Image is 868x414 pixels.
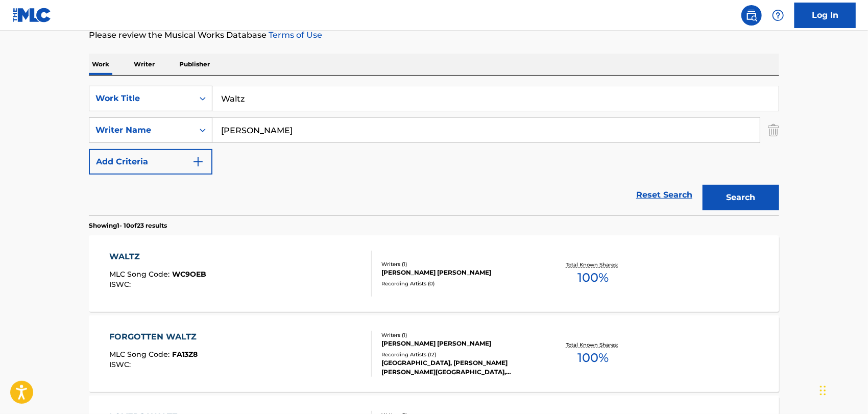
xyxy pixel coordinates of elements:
iframe: Chat Widget [817,365,868,414]
p: Please review the Musical Works Database [89,29,779,41]
div: Writer Name [95,124,187,136]
div: [PERSON_NAME] [PERSON_NAME] [381,268,536,277]
p: Total Known Shares: [566,261,620,269]
button: Add Criteria [89,149,212,175]
a: FORGOTTEN WALTZMLC Song Code:FA13Z8ISWC:Writers (1)[PERSON_NAME] [PERSON_NAME]Recording Artists (... [89,315,779,392]
div: FORGOTTEN WALTZ [110,331,202,343]
a: Terms of Use [267,30,322,40]
img: 9d2ae6d4665cec9f34b9.svg [192,156,204,168]
img: search [745,9,758,21]
img: MLC Logo [12,8,52,22]
span: ISWC : [110,360,134,369]
div: Writers ( 1 ) [381,260,536,268]
span: FA13Z8 [173,350,198,359]
p: Writer [131,54,158,75]
form: Search Form [89,86,779,215]
p: Work [89,54,112,75]
span: 100 % [577,349,609,367]
span: MLC Song Code : [110,350,173,359]
a: Reset Search [631,184,697,206]
span: WC9OEB [173,270,207,279]
div: Recording Artists ( 0 ) [381,280,536,287]
p: Total Known Shares: [566,341,620,349]
div: [GEOGRAPHIC_DATA], [PERSON_NAME] [PERSON_NAME][GEOGRAPHIC_DATA], [GEOGRAPHIC_DATA], [GEOGRAPHIC_D... [381,358,536,377]
a: Public Search [741,5,762,26]
img: Delete Criterion [768,117,779,143]
button: Search [703,185,779,210]
div: Help [768,5,788,26]
p: Publisher [176,54,213,75]
span: MLC Song Code : [110,270,173,279]
img: help [772,9,784,21]
div: Writers ( 1 ) [381,331,536,339]
div: WALTZ [110,251,207,263]
a: WALTZMLC Song Code:WC9OEBISWC:Writers (1)[PERSON_NAME] [PERSON_NAME]Recording Artists (0)Total Kn... [89,235,779,312]
div: Work Title [95,92,187,105]
div: [PERSON_NAME] [PERSON_NAME] [381,339,536,348]
div: Recording Artists ( 12 ) [381,351,536,358]
span: 100 % [577,269,609,287]
a: Log In [794,3,856,28]
div: Drag [820,375,826,406]
span: ISWC : [110,280,134,289]
p: Showing 1 - 10 of 23 results [89,221,167,230]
